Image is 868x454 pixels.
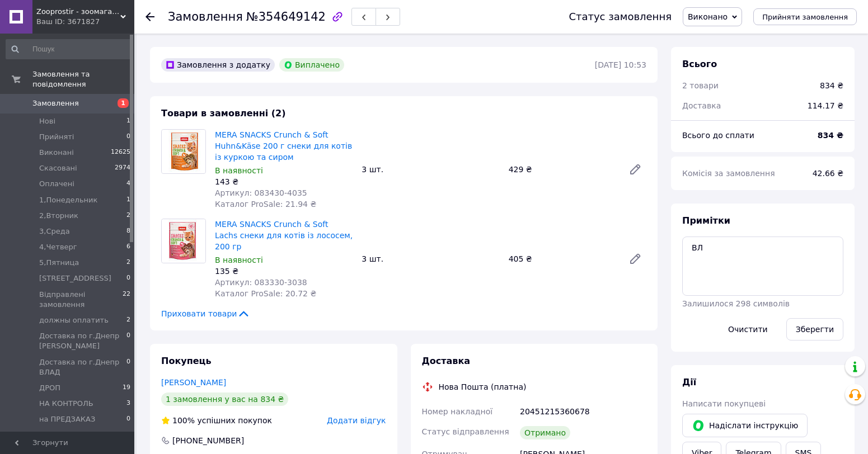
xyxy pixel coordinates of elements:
span: 0 [126,132,130,142]
div: 405 ₴ [504,251,620,267]
span: 12625 [111,148,130,158]
button: Надіслати інструкцію [682,414,808,437]
span: Статус відправлення [422,427,509,436]
span: 2,Вторник [39,211,78,221]
button: Прийняти замовлення [753,8,857,25]
div: успішних покупок [161,415,272,426]
span: 19 [123,383,130,393]
span: 3,Среда [39,226,70,237]
span: Артикул: 083430-4035 [215,188,307,197]
span: 2 товари [682,81,719,90]
span: Виконано [688,12,728,21]
span: 1 [118,98,129,108]
span: 1 [126,195,130,205]
span: 2974 [115,163,130,173]
a: Редагувати [624,248,646,270]
span: Доставка по г.Днепр ВЛАД [39,357,126,377]
span: №354649142 [246,10,326,23]
button: Зберегти [786,318,843,340]
a: Редагувати [624,158,646,181]
span: В наявності [215,256,263,264]
div: 114.17 ₴ [801,93,850,118]
div: 3 шт. [357,162,504,177]
span: Примітки [682,215,730,226]
span: Доставка [422,356,471,366]
span: 6 [126,242,130,252]
span: Скасовані [39,163,77,173]
img: MERA SNACKS Crunch & Soft Lachs снеки для котів із лососем, 200 гр [162,219,205,263]
span: должны оплатить [39,315,109,325]
span: 4,Четверг [39,242,77,252]
span: Номер накладної [422,407,493,416]
div: Повернутися назад [146,11,154,22]
span: Додати відгук [327,416,386,425]
div: [PHONE_NUMBER] [171,435,245,446]
input: Пошук [6,39,132,59]
div: 20451215360678 [518,401,649,422]
span: Доставка [682,101,721,110]
span: Дії [682,377,696,387]
span: Приховати товари [161,308,250,319]
span: Каталог ProSale: 20.72 ₴ [215,289,316,298]
span: 5,Пятница [39,258,79,268]
span: Залишилося 298 символів [682,299,790,308]
span: Всього [682,59,717,69]
span: на ПРЕДЗАКАЗ [39,414,95,424]
span: Замовлення [32,98,79,108]
span: Відправлені замовлення [39,290,123,310]
span: 22 [123,290,130,310]
textarea: ВЛ [682,237,843,296]
b: 834 ₴ [818,131,843,140]
span: Написати покупцеві [682,399,766,408]
span: 0 [126,414,130,424]
span: НА КОНТРОЛЬ [39,399,93,409]
div: Статус замовлення [569,11,672,22]
div: 1 замовлення у вас на 834 ₴ [161,392,288,406]
span: ДРОП [39,383,60,393]
span: 0 [126,357,130,377]
span: 1 [126,116,130,126]
span: Прийняті [39,132,74,142]
span: 42.66 ₴ [813,169,843,178]
span: Артикул: 083330-3038 [215,278,307,287]
span: В наявності [215,166,263,175]
span: Всього до сплати [682,131,754,140]
div: 3 шт. [357,251,504,267]
span: 8 [126,226,130,237]
a: MERA SNACKS Crunch & Soft Lachs снеки для котів із лососем, 200 гр [215,220,353,251]
span: Прийняти замовлення [762,13,848,21]
a: MERA SNACKS Crunch & Soft Huhn&Käse 200 г снеки для котів із куркою та сиром [215,130,352,162]
span: 2 [126,211,130,221]
span: Комісія за замовлення [682,169,775,178]
span: 31 [123,431,130,441]
span: Покупець [161,356,212,366]
span: [STREET_ADDRESS] [39,273,111,283]
span: Zooprostir - зоомагазин [36,7,120,17]
div: 143 ₴ [215,176,353,187]
span: Доставка по г.Днепр [PERSON_NAME] [39,331,126,351]
span: Нові [39,116,55,126]
div: Виплачено [279,58,344,72]
span: 0 [126,331,130,351]
span: 3 [126,399,130,409]
button: Очистити [719,318,777,340]
span: 2 [126,315,130,325]
span: Замовлення [168,10,243,23]
div: 135 ₴ [215,266,353,277]
span: Товари в замовленні (2) [161,108,286,119]
span: 1,Понедельник [39,195,97,205]
div: 834 ₴ [820,80,843,91]
span: Замовлення та повідомлення [32,69,134,89]
span: 2 [126,258,130,268]
span: Новая почта [39,431,87,441]
span: 100% [172,416,195,425]
time: [DATE] 10:53 [595,60,646,69]
span: Оплачені [39,179,74,189]
div: Ваш ID: 3671827 [36,17,134,27]
span: 4 [126,179,130,189]
div: Замовлення з додатку [161,58,275,72]
div: Нова Пошта (платна) [436,381,529,392]
span: Виконані [39,148,74,158]
div: Отримано [520,426,570,439]
div: 429 ₴ [504,162,620,177]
